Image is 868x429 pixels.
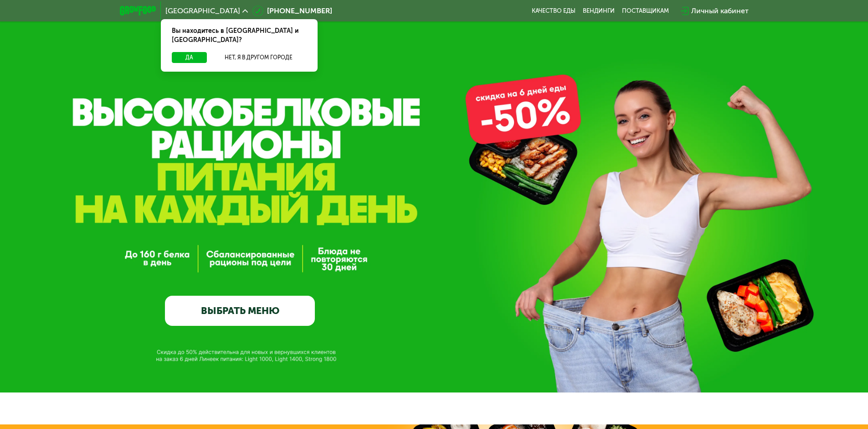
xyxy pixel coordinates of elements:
div: Личный кабинет [691,5,749,16]
a: [PHONE_NUMBER] [252,5,332,16]
a: Вендинги [583,7,615,15]
a: ВЫБРАТЬ МЕНЮ [165,296,315,326]
button: Нет, я в другом городе [211,52,307,63]
a: Качество еды [532,7,575,15]
div: поставщикам [622,7,669,15]
button: Да [172,52,207,63]
span: [GEOGRAPHIC_DATA] [165,7,240,15]
div: Вы находитесь в [GEOGRAPHIC_DATA] и [GEOGRAPHIC_DATA]? [161,19,318,52]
